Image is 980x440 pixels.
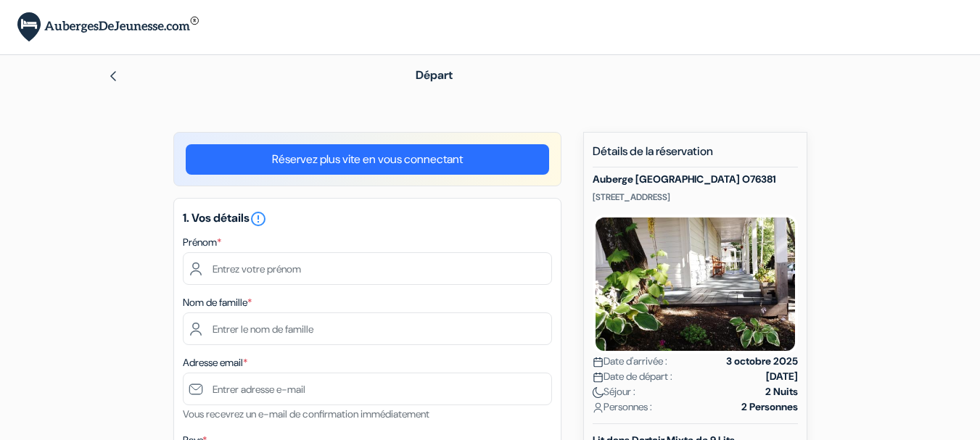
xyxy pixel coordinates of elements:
label: Nom de famille [183,295,252,310]
img: AubergesDeJeunesse.com [17,12,199,42]
a: Réservez plus vite en vous connectant [186,144,549,175]
span: Date d'arrivée : [593,354,667,369]
input: Entrer adresse e-mail [183,373,552,405]
input: Entrer le nom de famille [183,312,552,345]
i: error_outline [250,210,267,228]
strong: 2 Personnes [741,399,798,415]
label: Adresse email [183,355,247,370]
h5: 1. Vos détails [183,210,552,228]
span: Date de départ : [593,369,672,384]
span: Départ [416,67,453,83]
img: calendar.svg [593,372,604,383]
img: calendar.svg [593,357,604,368]
label: Prénom [183,235,221,250]
strong: [DATE] [766,369,798,384]
strong: 3 octobre 2025 [726,354,798,369]
h5: Auberge [GEOGRAPHIC_DATA] O76381 [593,173,798,186]
a: error_outline [250,210,267,225]
small: Vous recevrez un e-mail de confirmation immédiatement [183,407,429,420]
img: left_arrow.svg [107,70,119,82]
span: Personnes : [593,399,652,415]
h5: Détails de la réservation [593,144,798,167]
img: moon.svg [593,387,604,398]
strong: 2 Nuits [765,384,798,399]
p: [STREET_ADDRESS] [593,191,798,203]
input: Entrez votre prénom [183,252,552,285]
span: Séjour : [593,384,635,399]
img: user_icon.svg [593,402,604,413]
